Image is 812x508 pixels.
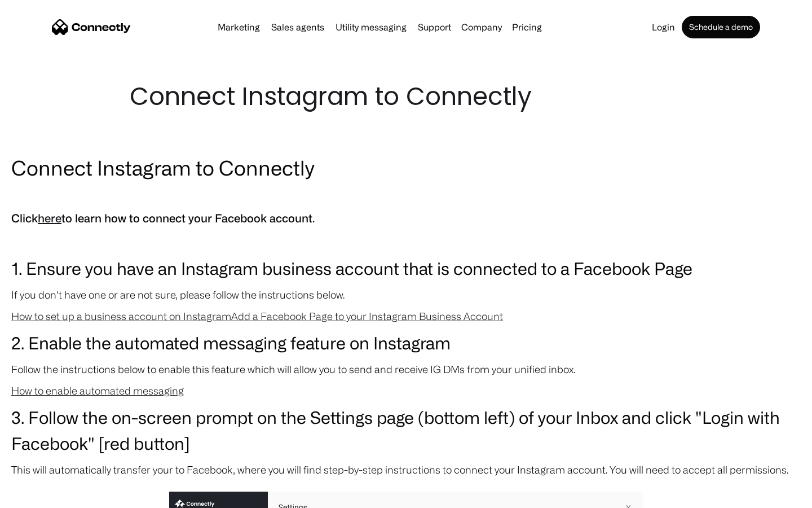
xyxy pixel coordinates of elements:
[130,79,682,114] h1: Connect Instagram to Connectly
[11,361,801,377] p: Follow the instructions below to enable this feature which will allow you to send and receive IG ...
[682,16,760,38] a: Schedule a demo
[213,23,264,32] a: Marketing
[267,23,329,32] a: Sales agents
[331,23,411,32] a: Utility messaging
[11,209,801,228] h5: Click to learn how to connect your Facebook account.
[11,488,68,504] aside: Language selected: English
[11,462,801,478] p: This will automatically transfer your to Facebook, where you will find step-by-step instructions ...
[11,310,231,322] a: How to set up a business account on Instagram
[23,488,68,504] ul: Language list
[11,187,801,203] p: ‍
[11,330,801,356] h3: 2. Enable the automated messaging feature on Instagram
[11,404,801,456] h3: 3. Follow the on-screen prompt on the Settings page (bottom left) of your Inbox and click "Login ...
[231,310,503,322] a: Add a Facebook Page to your Instagram Business Account
[38,212,61,225] a: here
[11,287,801,303] p: If you don't have one or are not sure, please follow the instructions below.
[461,19,502,35] div: Company
[11,255,801,281] h3: 1. Ensure you have an Instagram business account that is connected to a Facebook Page
[507,23,546,32] a: Pricing
[647,23,679,32] a: Login
[11,385,184,396] a: How to enable automated messaging
[11,234,801,249] p: ‍
[413,23,456,32] a: Support
[11,154,801,182] h2: Connect Instagram to Connectly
